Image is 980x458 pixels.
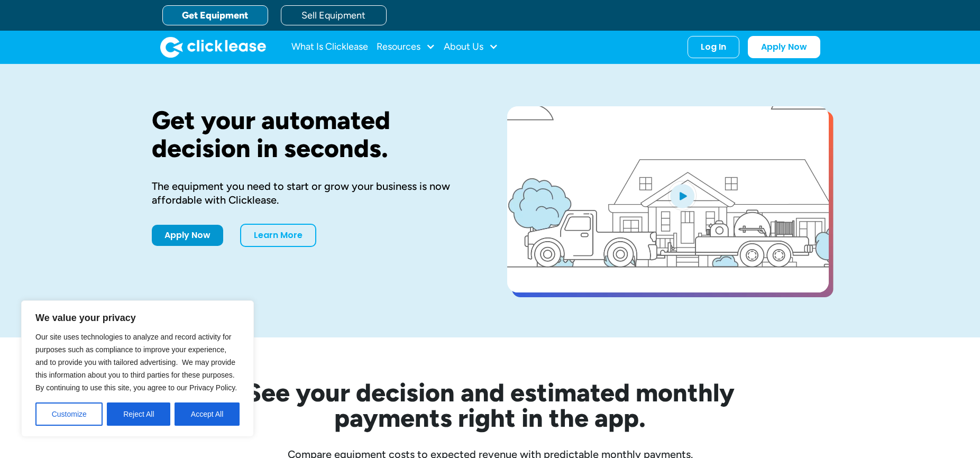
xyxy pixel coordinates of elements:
[152,106,473,162] h1: Get your automated decision in seconds.
[35,333,237,392] span: Our site uses technologies to analyze and record activity for purposes such as compliance to impr...
[701,42,726,52] div: Log In
[152,225,223,246] a: Apply Now
[160,36,266,58] a: home
[35,312,240,324] p: We value your privacy
[175,402,240,426] button: Accept All
[35,402,103,426] button: Customize
[748,36,820,58] a: Apply Now
[377,36,435,58] div: Resources
[152,179,473,207] div: The equipment you need to start or grow your business is now affordable with Clicklease.
[160,36,266,58] img: Clicklease logo
[291,36,368,58] a: What Is Clicklease
[194,380,786,430] h2: See your decision and estimated monthly payments right in the app.
[507,106,829,292] a: open lightbox
[107,402,170,426] button: Reject All
[240,224,316,247] a: Learn More
[281,5,387,25] a: Sell Equipment
[162,5,268,25] a: Get Equipment
[444,36,498,58] div: About Us
[21,300,254,437] div: We value your privacy
[668,181,697,210] img: Blue play button logo on a light blue circular background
